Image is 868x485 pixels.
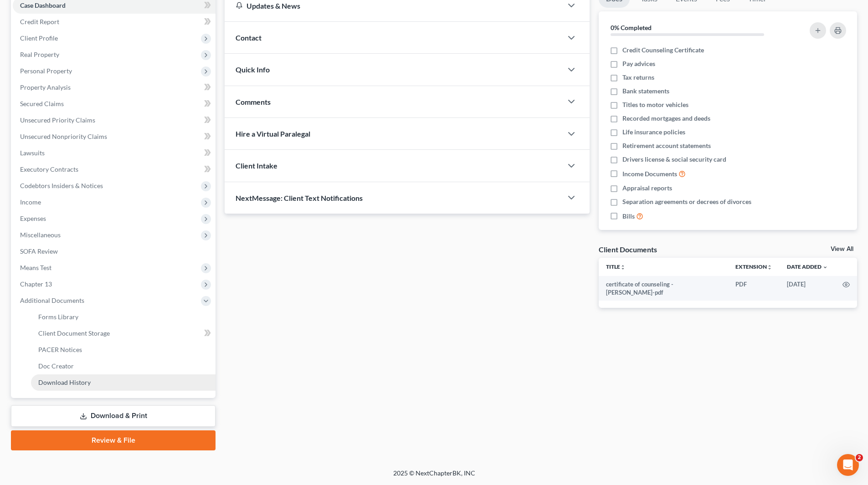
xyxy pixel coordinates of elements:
iframe: Intercom live chat [837,454,859,476]
a: Unsecured Nonpriority Claims [13,128,216,145]
span: Credit Counseling Certificate [622,46,704,55]
a: Doc Creator [31,358,216,374]
span: Additional Documents [20,296,84,304]
a: Forms Library [31,309,216,325]
a: Property Analysis [13,79,216,96]
span: Contact [236,33,262,42]
span: Bank statements [622,87,669,96]
span: Executory Contracts [20,165,78,173]
span: Tax returns [622,73,654,82]
span: Expenses [20,214,46,222]
span: Appraisal reports [622,184,672,193]
span: Codebtors Insiders & Notices [20,182,103,189]
span: Hire a Virtual Paralegal [236,129,310,138]
span: Case Dashboard [20,1,66,9]
span: Chapter 13 [20,280,52,288]
span: Income [20,198,41,206]
span: Separation agreements or decrees of divorces [622,197,751,206]
span: Life insurance policies [622,128,685,137]
span: Client Intake [236,161,277,170]
i: expand_more [822,265,828,270]
span: SOFA Review [20,247,58,255]
span: NextMessage: Client Text Notifications [236,194,363,202]
div: 2025 © NextChapterBK, INC [175,469,694,485]
span: Property Analysis [20,83,71,91]
span: Titles to motor vehicles [622,100,688,109]
td: [DATE] [780,276,835,301]
span: Means Test [20,264,51,271]
a: View All [831,246,853,252]
i: unfold_more [620,265,626,270]
span: Quick Info [236,65,270,74]
span: Miscellaneous [20,231,61,239]
span: Drivers license & social security card [622,155,726,164]
span: Client Document Storage [38,329,110,337]
span: Real Property [20,51,59,58]
a: Extensionunfold_more [735,263,772,270]
span: Bills [622,212,635,221]
span: Credit Report [20,18,59,26]
a: Secured Claims [13,96,216,112]
span: Download History [38,378,91,386]
a: Unsecured Priority Claims [13,112,216,128]
a: Download & Print [11,405,216,427]
a: Credit Report [13,14,216,30]
span: Personal Property [20,67,72,75]
span: Unsecured Nonpriority Claims [20,133,107,140]
a: PACER Notices [31,342,216,358]
span: Pay advices [622,59,655,68]
a: Lawsuits [13,145,216,161]
strong: 0% Completed [611,24,652,31]
span: Forms Library [38,313,78,321]
span: Comments [236,97,271,106]
a: Titleunfold_more [606,263,626,270]
a: Date Added expand_more [787,263,828,270]
span: Income Documents [622,169,677,179]
a: Executory Contracts [13,161,216,178]
div: Client Documents [599,245,657,254]
span: Doc Creator [38,362,74,370]
td: PDF [728,276,780,301]
a: Client Document Storage [31,325,216,342]
a: SOFA Review [13,243,216,260]
td: certificate of counseling - [PERSON_NAME]-pdf [599,276,728,301]
span: Recorded mortgages and deeds [622,114,710,123]
span: Unsecured Priority Claims [20,116,95,124]
span: 2 [856,454,863,461]
a: Review & File [11,430,216,450]
a: Download History [31,374,216,391]
i: unfold_more [767,265,772,270]
span: Lawsuits [20,149,45,157]
span: PACER Notices [38,346,82,353]
span: Client Profile [20,34,58,42]
div: Updates & News [236,1,551,10]
span: Retirement account statements [622,141,711,150]
span: Secured Claims [20,100,64,107]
